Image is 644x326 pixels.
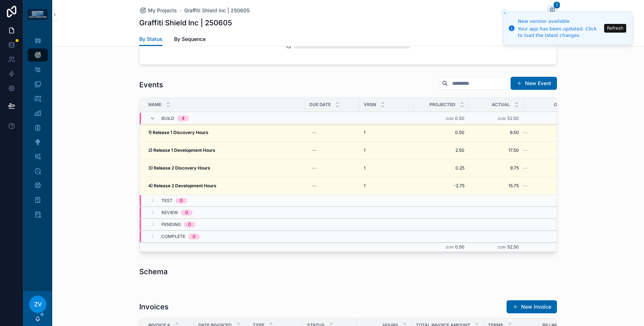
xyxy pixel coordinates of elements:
[418,165,465,171] a: 0.25
[139,302,169,312] h1: Invoices
[364,102,376,108] span: VRSN
[161,234,185,239] span: Complete
[148,183,301,189] a: 4) Release 2 Development Hours
[364,147,366,153] span: 1
[548,6,557,15] button: 1
[309,180,355,192] a: --
[34,300,42,309] span: ZV
[473,165,519,171] a: 9.75
[511,77,557,90] button: New Event
[473,130,519,135] a: 9.50
[364,147,409,153] a: 1
[28,9,48,20] img: App logo
[148,130,209,135] strong: 1) Release 1 Discovery Hours
[523,165,528,171] span: --
[184,7,249,14] a: Graffiti Shield Inc | 250605
[507,244,519,250] span: 52.50
[139,7,177,14] a: My Projects
[139,18,232,28] h1: Graffiti Shield Inc | 250605
[148,165,301,171] a: 3) Release 2 Discovery Hours
[429,102,455,108] span: Projected
[523,183,528,189] span: --
[284,39,291,54] div: -13
[523,130,528,135] span: --
[418,147,465,153] a: 2.50
[174,35,206,43] span: By Sequence
[148,130,301,135] a: 1) Release 1 Discovery Hours
[309,102,331,108] span: Due Date
[312,147,317,153] div: --
[180,198,183,204] div: 0
[523,165,579,171] a: --
[148,147,215,153] strong: 2) Release 1 Development Hours
[364,165,366,171] span: 1
[518,18,602,25] div: New version available
[518,26,602,39] div: Your app has been updated. Click to load the latest changes
[139,80,163,90] h1: Events
[193,234,195,239] div: 0
[23,29,52,230] div: scrollable content
[523,183,579,189] a: --
[309,162,355,174] a: --
[312,165,317,171] div: --
[553,1,560,9] span: 1
[148,165,210,171] strong: 3) Release 2 Discovery Hours
[455,244,465,250] span: 0.50
[418,183,465,189] a: -2.75
[501,9,508,17] button: Close toast
[364,130,409,135] a: 1
[604,24,626,33] button: Refresh
[418,130,465,135] a: 0.50
[498,117,506,121] small: Sum
[523,130,579,135] a: --
[364,183,366,189] span: 1
[148,7,177,14] span: My Projects
[148,183,216,188] strong: 4) Release 2 Development Hours
[161,222,181,227] span: Pending
[309,127,355,138] a: --
[473,183,519,189] a: 15.75
[161,116,174,121] span: Build
[312,183,317,189] div: --
[148,147,301,153] a: 2) Release 1 Development Hours
[523,147,579,153] a: --
[174,33,206,47] a: By Sequence
[364,183,409,189] a: 1
[185,210,188,216] div: 0
[312,130,317,135] div: --
[523,147,528,153] span: --
[364,165,409,171] a: 1
[161,210,178,216] span: Review
[309,145,355,156] a: --
[139,267,168,277] h1: Schema
[507,116,519,121] span: 52.50
[455,116,465,121] span: 0.50
[507,300,557,313] button: New Invoice
[473,147,519,153] a: 17.50
[188,222,191,227] div: 0
[182,116,185,121] div: 4
[139,35,162,43] span: By Status
[492,102,510,108] span: Actual
[148,102,161,108] span: Name
[161,198,173,204] span: Test
[498,245,506,249] small: Sum
[446,117,454,121] small: Sum
[554,102,574,108] span: Original
[364,130,366,135] span: 1
[139,33,162,46] a: By Status
[446,245,454,249] small: Sum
